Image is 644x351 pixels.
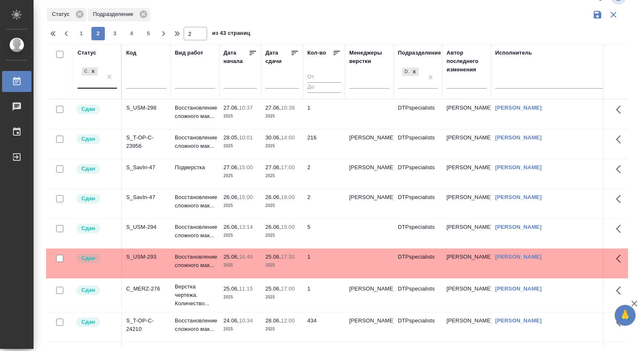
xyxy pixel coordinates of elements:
[126,134,166,150] div: S_T-OP-C-23956
[394,129,442,159] td: DTPspecialists
[303,312,345,342] td: 434
[303,129,345,159] td: 216
[349,49,390,65] div: Менеджеры верстки
[303,249,345,278] td: 1
[402,68,410,76] div: DTPspecialists
[447,49,487,74] div: Автор последнего изменения
[239,105,253,111] p: 10:37
[281,254,295,260] p: 17:30
[307,72,341,83] input: От
[265,134,281,141] p: 30.06,
[223,293,257,301] p: 2025
[239,164,253,170] p: 15:00
[281,194,295,200] p: 19:00
[398,49,441,57] div: Подразделение
[75,27,88,40] button: 1
[611,189,631,209] button: Здесь прячутся важные кнопки
[75,285,117,296] div: Менеджер проверил работу исполнителя, передает ее на следующий этап
[349,317,390,325] p: [PERSON_NAME]
[611,219,631,239] button: Здесь прячутся важные кнопки
[442,249,491,278] td: [PERSON_NAME]
[265,254,281,260] p: 25.06,
[126,285,166,293] div: C_MERZ-276
[265,286,281,292] p: 25.06,
[265,142,299,150] p: 2025
[394,159,442,189] td: DTPspecialists
[239,286,253,292] p: 11:15
[495,105,542,111] a: [PERSON_NAME]
[75,253,117,264] div: Менеджер проверил работу исполнителя, передает ее на следующий этап
[212,28,250,40] span: из 43 страниц
[142,29,155,38] span: 5
[75,134,117,145] div: Менеджер проверил работу исполнителя, передает ее на следующий этап
[265,261,299,270] p: 2025
[611,100,631,120] button: Здесь прячутся важные кнопки
[126,193,166,202] div: S_SavIn-47
[442,219,491,248] td: [PERSON_NAME]
[223,164,239,170] p: 27.06,
[223,261,257,270] p: 2025
[239,194,253,200] p: 15:00
[142,27,155,40] button: 5
[126,49,136,57] div: Код
[394,100,442,129] td: DTPspecialists
[175,104,215,120] p: Восстановление сложного мак...
[239,224,253,230] p: 13:14
[611,159,631,179] button: Здесь прячутся важные кнопки
[126,317,166,333] div: S_T-OP-C-24210
[281,224,295,230] p: 15:00
[78,49,96,57] div: Статус
[175,317,215,333] p: Восстановление сложного мак...
[239,317,253,324] p: 10:34
[265,49,291,65] div: Дата сдачи
[75,104,117,115] div: Менеджер проверил работу исполнителя, передает ее на следующий этап
[126,163,166,172] div: S_SavIn-47
[401,67,420,77] div: DTPspecialists
[265,112,299,120] p: 2025
[81,286,95,294] p: Сдан
[81,66,99,77] div: Сдан
[239,254,253,260] p: 16:46
[223,142,257,150] p: 2025
[223,325,257,333] p: 2025
[75,29,88,38] span: 1
[281,105,295,111] p: 10:38
[81,135,95,143] p: Сдан
[303,280,345,310] td: 1
[239,134,253,141] p: 10:01
[75,317,117,328] div: Менеджер проверил работу исполнителя, передает ее на следующий этап
[81,165,95,173] p: Сдан
[495,317,542,324] a: [PERSON_NAME]
[175,49,203,57] div: Вид работ
[175,283,215,308] p: Верстка чертежа. Количество...
[303,159,345,189] td: 2
[349,163,390,172] p: [PERSON_NAME]
[108,29,122,38] span: 3
[223,286,239,292] p: 25.06,
[175,193,215,210] p: Восстановление сложного мак...
[605,7,621,23] button: Сбросить фильтры
[442,159,491,189] td: [PERSON_NAME]
[88,8,150,21] div: Подразделение
[442,100,491,129] td: [PERSON_NAME]
[81,224,95,233] p: Сдан
[175,223,215,240] p: Восстановление сложного мак...
[495,134,542,141] a: [PERSON_NAME]
[281,317,295,324] p: 12:00
[303,189,345,218] td: 2
[265,224,281,230] p: 26.06,
[126,253,166,261] div: S_USM-293
[495,164,542,170] a: [PERSON_NAME]
[442,129,491,159] td: [PERSON_NAME]
[175,253,215,270] p: Восстановление сложного мак...
[349,193,390,202] p: [PERSON_NAME]
[495,49,532,57] div: Исполнитель
[611,312,631,333] button: Здесь прячутся важные кнопки
[281,286,295,292] p: 17:00
[495,224,542,230] a: [PERSON_NAME]
[175,163,215,172] p: Подверстка
[394,312,442,342] td: DTPspecialists
[394,189,442,218] td: DTPspecialists
[93,10,136,18] p: Подразделение
[82,67,88,76] div: Сдан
